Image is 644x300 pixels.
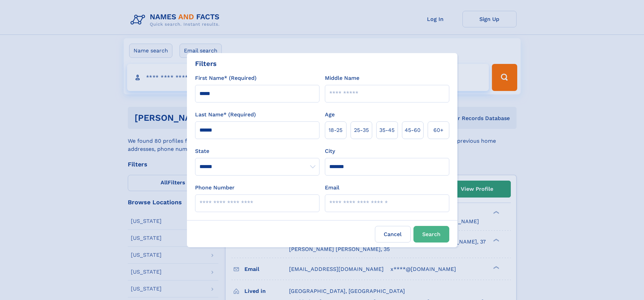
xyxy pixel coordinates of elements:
[195,147,319,155] label: State
[405,126,421,134] span: 45‑60
[325,184,339,192] label: Email
[325,111,335,119] label: Age
[433,126,444,134] span: 60+
[329,126,342,134] span: 18‑25
[195,74,257,82] label: First Name* (Required)
[379,126,395,134] span: 35‑45
[375,226,411,243] label: Cancel
[195,59,217,69] div: Filters
[325,147,335,155] label: City
[195,184,235,192] label: Phone Number
[354,126,369,134] span: 25‑35
[413,226,449,243] button: Search
[195,111,256,119] label: Last Name* (Required)
[325,74,359,82] label: Middle Name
